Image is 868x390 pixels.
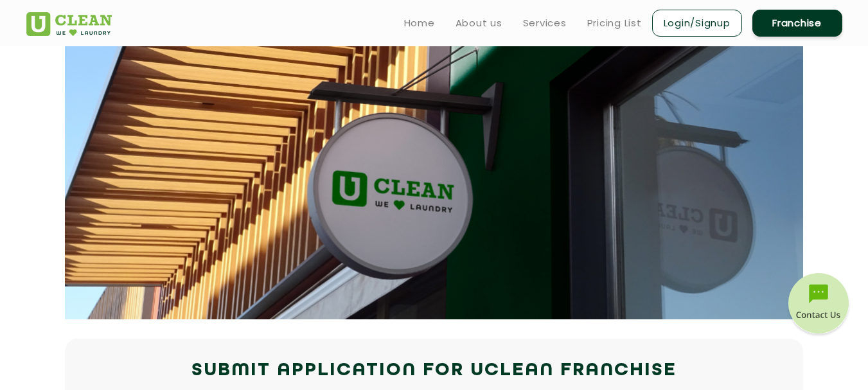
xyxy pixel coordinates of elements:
a: Pricing List [587,15,642,31]
a: About us [456,15,502,31]
a: Services [523,15,567,31]
img: UClean Laundry and Dry Cleaning [26,12,112,36]
a: Franchise [752,10,842,37]
img: contact-btn [786,273,851,337]
h2: Submit Application for UCLEAN FRANCHISE [26,355,842,386]
a: Login/Signup [652,10,742,37]
a: Home [404,15,435,31]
